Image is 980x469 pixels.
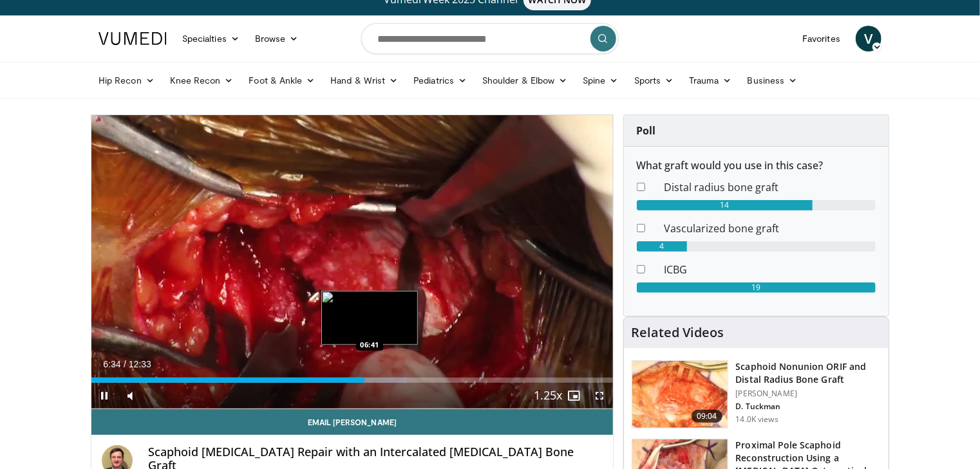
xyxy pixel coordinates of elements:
[406,68,475,93] a: Pediatrics
[475,68,575,93] a: Shoulder & Elbow
[637,200,813,210] div: 14
[321,291,418,345] img: image.jpeg
[655,179,885,195] dd: Distal radius bone graft
[129,359,151,369] span: 12:33
[736,401,881,412] p: D. Tuckman
[575,68,626,93] a: Spine
[361,23,619,54] input: Search topics, interventions
[162,68,241,93] a: Knee Recon
[655,262,885,277] dd: ICBG
[91,115,613,409] video-js: Video Player
[247,26,306,51] a: Browse
[736,389,881,399] p: [PERSON_NAME]
[91,409,613,435] a: Email [PERSON_NAME]
[91,378,613,383] div: Progress Bar
[632,361,728,428] img: c80d7d24-c060-40f3-af8e-dca67ae1a0ba.jpg.150x105_q85_crop-smart_upscale.jpg
[241,68,323,93] a: Foot & Ankle
[637,160,876,172] h6: What graft would you use in this case?
[103,359,120,369] span: 6:34
[655,221,885,236] dd: Vascularized bone graft
[117,383,143,409] button: Mute
[323,68,406,93] a: Hand & Wrist
[736,360,881,386] h3: Scaphoid Nonunion ORIF and Distal Radius Bone Graft
[124,359,126,369] span: /
[856,26,881,51] a: V
[681,68,740,93] a: Trauma
[632,360,881,428] a: 09:04 Scaphoid Nonunion ORIF and Distal Radius Bone Graft [PERSON_NAME] D. Tuckman 14.0K views
[587,383,613,409] button: Fullscreen
[692,410,722,423] span: 09:04
[99,32,167,45] img: VuMedi Logo
[91,383,117,409] button: Pause
[632,325,724,340] h4: Related Videos
[637,124,656,138] strong: Poll
[627,68,682,93] a: Sports
[736,414,778,425] p: 14.0K views
[637,282,876,293] div: 19
[561,383,587,409] button: Enable picture-in-picture mode
[740,68,806,93] a: Business
[637,241,687,252] div: 4
[174,26,247,51] a: Specialties
[536,383,561,409] button: Playback Rate
[795,26,848,51] a: Favorites
[91,68,162,93] a: Hip Recon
